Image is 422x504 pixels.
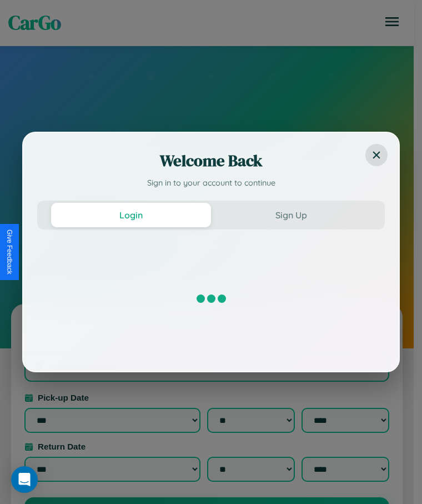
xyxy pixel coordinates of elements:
button: Sign Up [211,203,371,227]
div: Give Feedback [6,229,13,275]
button: Login [51,203,211,227]
h2: Welcome Back [37,149,385,172]
p: Sign in to your account to continue [37,177,385,189]
div: Open Intercom Messenger [11,466,38,493]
